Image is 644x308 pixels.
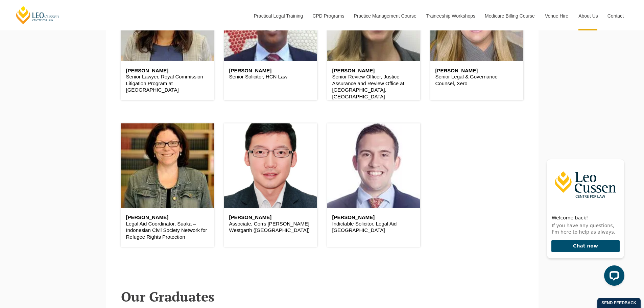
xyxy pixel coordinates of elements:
h2: Our Graduates [121,289,523,304]
p: Senior Lawyer, Royal Commission Litigation Program at [GEOGRAPHIC_DATA] [126,73,209,93]
h6: [PERSON_NAME] [229,215,312,220]
a: Traineeship Workshops [421,1,480,30]
p: Senior Review Officer, Justice Assurance and Review Office at [GEOGRAPHIC_DATA], [GEOGRAPHIC_DATA] [332,73,415,100]
a: Contact [602,1,629,30]
h6: [PERSON_NAME] [229,68,312,74]
p: Senior Solicitor, HCN Law [229,73,312,80]
h6: [PERSON_NAME] [332,68,415,74]
a: Medicare Billing Course [480,1,540,30]
h6: [PERSON_NAME] [126,215,209,220]
a: About Us [573,1,602,30]
a: Venue Hire [540,1,573,30]
a: CPD Programs [307,1,349,30]
h6: [PERSON_NAME] [332,215,415,220]
h6: [PERSON_NAME] [126,68,209,74]
h6: [PERSON_NAME] [435,68,518,74]
iframe: LiveChat chat widget [541,147,627,291]
p: Senior Legal & Governance Counsel, Xero [435,73,518,87]
a: [PERSON_NAME] Centre for Law [15,5,60,25]
a: Practice Management Course [349,1,421,30]
p: Associate, Corrs [PERSON_NAME] Westgarth ([GEOGRAPHIC_DATA]) [229,220,312,234]
p: Indictable Solicitor, Legal Aid [GEOGRAPHIC_DATA] [332,220,415,234]
a: Practical Legal Training [249,1,308,30]
p: Legal Aid Coordinator, Suaka – Indonesian Civil Society Network for Refugee Rights Protection [126,220,209,240]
